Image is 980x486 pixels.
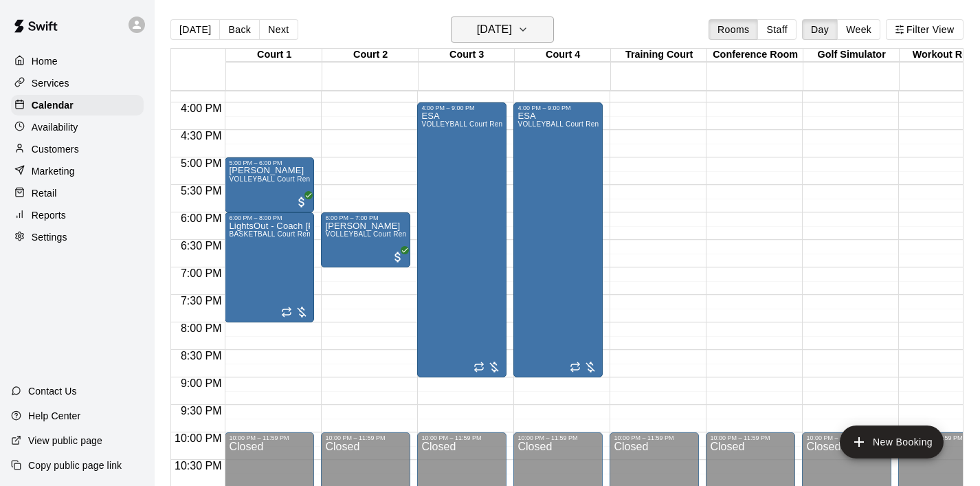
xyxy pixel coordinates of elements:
[513,102,603,377] div: 4:00 PM – 9:00 PM: ESA
[229,159,310,166] div: 5:00 PM – 6:00 PM
[177,322,225,334] span: 8:00 PM
[325,434,406,441] div: 10:00 PM – 11:59 PM
[259,19,298,40] button: Next
[709,19,758,40] button: Rooms
[806,434,887,441] div: 10:00 PM – 11:59 PM
[170,19,220,40] button: [DATE]
[229,230,467,238] span: BASKETBALL Court Rental (Everyday After 3 pm and All Day Weekends)
[32,54,58,68] p: Home
[229,175,467,183] span: VOLLEYBALL Court Rental (Everyday After 3 pm and All Day Weekends)
[11,161,144,181] a: Marketing
[28,459,122,472] p: Copy public page link
[177,212,225,224] span: 6:00 PM
[32,186,57,200] p: Retail
[803,49,900,62] div: Golf Simulator
[32,142,79,156] p: Customers
[295,195,309,209] span: All customers have paid
[11,227,144,247] a: Settings
[11,117,144,137] a: Availability
[226,49,322,62] div: Court 1
[32,76,69,90] p: Services
[177,405,225,417] span: 9:30 PM
[32,120,78,134] p: Availability
[886,19,963,40] button: Filter View
[477,20,512,39] h6: [DATE]
[614,434,695,441] div: 10:00 PM – 11:59 PM
[707,49,803,62] div: Conference Room
[225,212,314,322] div: 6:00 PM – 8:00 PM: LightsOut - Coach Jeremy
[11,139,144,159] a: Customers
[171,460,225,472] span: 10:30 PM
[517,104,599,111] div: 4:00 PM – 9:00 PM
[177,157,225,169] span: 5:00 PM
[421,120,660,128] span: VOLLEYBALL Court Rental (Everyday After 3 pm and All Day Weekends)
[11,51,144,71] a: Home
[11,73,144,93] a: Services
[11,183,144,203] a: Retail
[421,104,502,111] div: 4:00 PM – 9:00 PM
[419,49,515,62] div: Court 3
[517,120,756,128] span: VOLLEYBALL Court Rental (Everyday After 3 pm and All Day Weekends)
[421,434,502,441] div: 10:00 PM – 11:59 PM
[177,350,225,362] span: 8:30 PM
[177,185,225,197] span: 5:30 PM
[28,384,77,398] p: Contact Us
[570,362,581,373] span: Recurring event
[28,409,80,423] p: Help Center
[517,434,599,441] div: 10:00 PM – 11:59 PM
[325,214,406,221] div: 6:00 PM – 7:00 PM
[225,157,314,212] div: 5:00 PM – 6:00 PM: Jayla Lam
[391,250,405,264] span: All customers have paid
[281,307,292,318] span: Recurring event
[177,267,225,279] span: 7:00 PM
[177,377,225,389] span: 9:00 PM
[32,230,67,244] p: Settings
[177,295,225,307] span: 7:30 PM
[451,16,554,43] button: [DATE]
[32,98,74,112] p: Calendar
[515,49,611,62] div: Court 4
[837,19,880,40] button: Week
[229,434,310,441] div: 10:00 PM – 11:59 PM
[229,214,310,221] div: 6:00 PM – 8:00 PM
[322,49,419,62] div: Court 2
[177,240,225,252] span: 6:30 PM
[171,432,225,444] span: 10:00 PM
[11,205,144,225] a: Reports
[757,19,797,40] button: Staff
[710,434,791,441] div: 10:00 PM – 11:59 PM
[177,102,225,114] span: 4:00 PM
[417,102,506,377] div: 4:00 PM – 9:00 PM: ESA
[28,434,102,448] p: View public page
[802,19,838,40] button: Day
[321,212,410,267] div: 6:00 PM – 7:00 PM: Jayla Lam
[474,362,485,373] span: Recurring event
[325,230,564,238] span: VOLLEYBALL Court Rental (Everyday After 3 pm and All Day Weekends)
[219,19,260,40] button: Back
[32,208,66,222] p: Reports
[11,95,144,115] a: Calendar
[32,164,75,178] p: Marketing
[840,426,944,459] button: add
[177,130,225,142] span: 4:30 PM
[611,49,707,62] div: Training Court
